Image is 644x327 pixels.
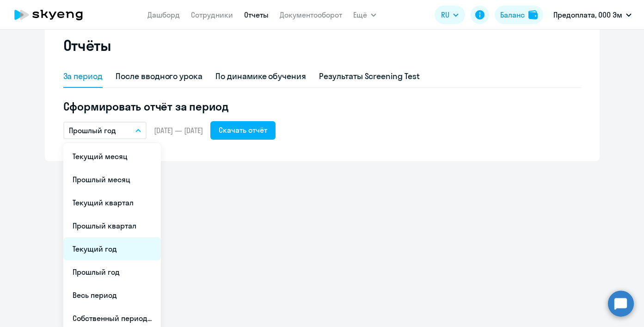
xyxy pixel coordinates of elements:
button: Скачать отчёт [210,121,276,140]
a: Сотрудники [191,10,233,19]
a: Дашборд [147,10,180,19]
p: Предоплата, ООО Эм [553,9,622,20]
span: Ещё [353,9,367,20]
p: Прошлый год [69,125,116,136]
button: Ещё [353,6,376,24]
div: За период [63,70,103,82]
div: После вводного урока [116,70,202,82]
button: RU [435,6,465,24]
div: По динамике обучения [215,70,306,82]
span: [DATE] — [DATE] [154,125,203,136]
span: RU [441,9,449,20]
h2: Отчёты [63,36,111,55]
button: Прошлый год [63,122,147,139]
div: Скачать отчёт [219,124,267,136]
h5: Сформировать отчёт за период [63,99,581,114]
a: Документооборот [280,10,342,19]
div: Результаты Screening Test [319,70,420,82]
button: Балансbalance [495,6,543,24]
button: Предоплата, ООО Эм [549,4,636,26]
div: Баланс [500,9,525,20]
a: Отчеты [244,10,269,19]
img: balance [528,10,538,19]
